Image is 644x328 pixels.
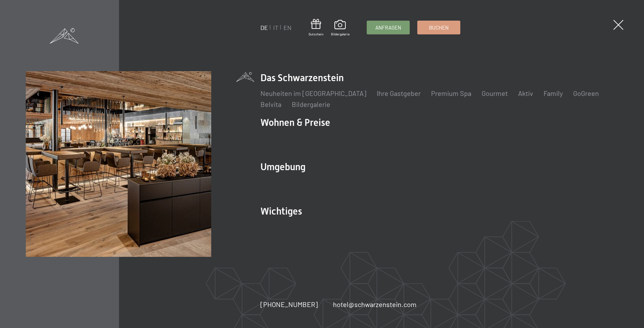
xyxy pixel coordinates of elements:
a: Gourmet [482,89,508,97]
a: Bildergalerie [331,20,350,36]
a: Gutschein [309,19,323,36]
a: [PHONE_NUMBER] [260,299,318,309]
a: Premium Spa [431,89,471,97]
a: DE [260,24,268,31]
a: Belvita [260,100,281,108]
a: EN [283,24,291,31]
a: Aktiv [518,89,533,97]
a: GoGreen [573,89,599,97]
span: Bildergalerie [331,32,350,36]
span: [PHONE_NUMBER] [260,300,318,308]
span: Anfragen [375,24,401,31]
span: Buchen [429,24,449,31]
a: Buchen [418,21,460,34]
a: Anfragen [367,21,409,34]
a: hotel@schwarzenstein.com [333,299,417,309]
a: Family [544,89,563,97]
a: Ihre Gastgeber [377,89,421,97]
a: Bildergalerie [292,100,330,108]
a: IT [273,24,278,31]
a: Neuheiten im [GEOGRAPHIC_DATA] [260,89,366,97]
span: Gutschein [309,32,323,36]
